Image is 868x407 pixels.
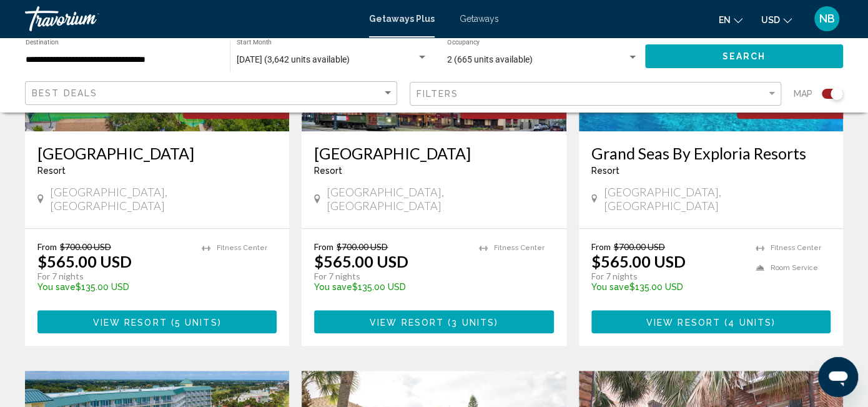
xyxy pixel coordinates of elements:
span: [GEOGRAPHIC_DATA], [GEOGRAPHIC_DATA] [327,185,554,213]
p: For 7 nights [591,271,743,282]
span: $700.00 USD [60,241,111,252]
span: Resort [591,166,619,176]
iframe: Button to launch messaging window [818,357,858,397]
a: [GEOGRAPHIC_DATA] [37,144,277,163]
span: Best Deals [32,88,97,98]
p: $565.00 USD [37,252,132,271]
span: From [591,241,611,252]
span: View Resort [646,317,721,327]
span: $700.00 USD [614,241,665,252]
a: Travorium [25,6,357,31]
span: ( ) [721,317,776,327]
span: Filters [417,89,459,99]
span: You save [591,282,629,292]
span: Fitness Center [771,244,821,252]
p: For 7 nights [37,271,189,282]
span: View Resort [93,317,167,327]
span: NB [819,13,835,25]
span: Map [794,85,812,103]
button: View Resort(5 units) [37,310,277,333]
span: Search [722,52,766,62]
a: Grand Seas By Exploria Resorts [591,144,831,163]
span: Resort [37,166,66,176]
span: From [37,241,57,252]
p: For 7 nights [314,271,466,282]
button: Search [645,44,844,68]
a: Getaways [460,14,499,24]
span: Fitness Center [494,244,545,252]
p: $565.00 USD [591,252,686,271]
span: Resort [314,166,342,176]
span: You save [37,282,76,292]
span: ( ) [444,317,498,327]
p: $135.00 USD [314,282,466,292]
span: View Resort [370,317,444,327]
mat-select: Sort by [32,88,393,99]
span: ( ) [167,317,222,327]
p: $135.00 USD [37,282,189,292]
button: User Menu [811,6,843,32]
span: $700.00 USD [337,241,388,252]
span: [GEOGRAPHIC_DATA], [GEOGRAPHIC_DATA] [603,185,831,213]
button: Change currency [761,11,792,29]
button: View Resort(3 units) [314,310,553,333]
button: Filter [410,81,782,107]
span: 2 (665 units available) [447,54,533,64]
a: Getaways Plus [369,14,435,24]
span: You save [314,282,352,292]
span: [GEOGRAPHIC_DATA], [GEOGRAPHIC_DATA] [50,185,277,213]
button: Change language [719,11,742,29]
span: USD [761,15,780,25]
button: View Resort(4 units) [591,310,831,333]
span: 5 units [175,317,218,327]
span: [DATE] (3,642 units available) [237,54,350,64]
p: $135.00 USD [591,282,743,292]
a: [GEOGRAPHIC_DATA] [314,144,553,163]
span: Room Service [771,264,818,272]
span: 4 units [728,317,772,327]
span: en [719,15,731,25]
span: From [314,241,333,252]
span: 3 units [451,317,495,327]
span: Fitness Center [217,244,267,252]
p: $565.00 USD [314,252,408,271]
